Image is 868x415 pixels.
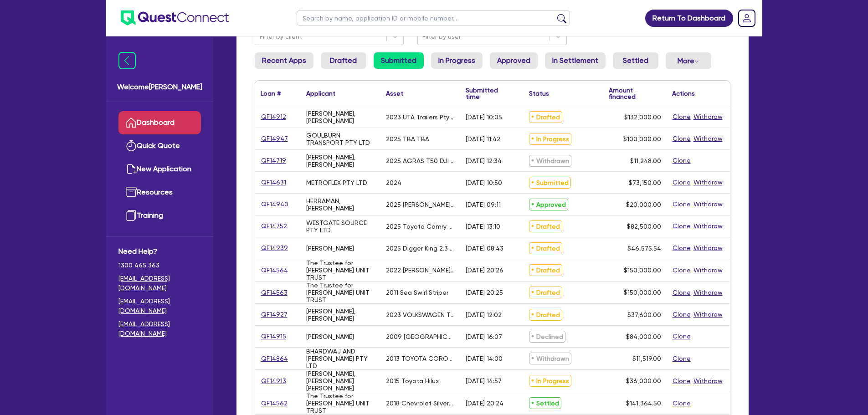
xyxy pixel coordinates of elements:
a: Dropdown toggle [735,6,759,30]
span: $100,000.00 [623,135,661,143]
span: In Progress [529,133,571,145]
span: Drafted [529,287,562,298]
a: QF14940 [261,199,289,210]
img: quick-quote [126,140,137,151]
button: Clone [672,398,691,409]
span: $82,500.00 [627,223,661,230]
div: BHARDWAJ AND [PERSON_NAME] PTY LTD [306,348,375,369]
div: [DATE] 12:02 [466,311,502,318]
a: Quick Quote [118,134,201,158]
div: 2023 UTA Trailers Pty Ltd [PERSON_NAME] Float Trailer [386,113,455,121]
a: Dashboard [118,111,201,134]
div: Applicant [306,90,335,97]
div: [DATE] 12:34 [466,157,502,164]
div: [PERSON_NAME], [PERSON_NAME] [306,154,375,168]
button: Withdraw [693,199,723,210]
a: Submitted [374,52,424,69]
button: Withdraw [693,133,723,144]
div: [DATE] 10:50 [466,179,502,186]
div: [DATE] 14:57 [466,377,502,384]
div: [DATE] 10:05 [466,113,502,121]
button: Clone [672,177,691,188]
span: $46,575.54 [627,245,661,252]
span: Submitted [529,177,571,189]
div: Submitted time [466,87,510,100]
button: Clone [672,354,691,364]
button: Clone [672,221,691,231]
div: [PERSON_NAME] [306,245,354,252]
div: Amount financed [609,87,661,100]
span: Drafted [529,242,562,254]
div: 2025 TBA TBA [386,135,429,143]
div: 2025 AGRAS T50 DJI RC PLUS [386,157,455,164]
a: Training [118,204,201,227]
button: Dropdown toggle [666,52,711,69]
a: QF14939 [261,243,288,253]
button: Clone [672,243,691,253]
span: $150,000.00 [624,289,661,296]
div: 2025 Toyota Camry Hybrid [386,223,455,230]
button: Withdraw [693,265,723,276]
a: QF14752 [261,221,288,231]
a: QF14913 [261,376,287,386]
a: Settled [613,52,658,69]
div: 2025 [PERSON_NAME] Jolion Facelift Premium 4x2 [386,201,455,208]
span: Drafted [529,309,562,321]
span: $11,248.00 [630,157,661,164]
div: Status [529,90,549,97]
span: Drafted [529,264,562,276]
input: Search by name, application ID or mobile number... [297,10,570,26]
div: 2015 Toyota Hilux [386,377,439,384]
button: Withdraw [693,309,723,320]
img: quest-connect-logo-blue [121,10,229,26]
span: Approved [529,199,568,210]
a: In Settlement [545,52,606,69]
a: QF14719 [261,155,287,166]
a: Drafted [321,52,366,69]
button: Withdraw [693,376,723,386]
a: QF14564 [261,265,288,276]
a: QF14947 [261,133,288,144]
div: Asset [386,90,403,97]
span: $20,000.00 [626,201,661,208]
div: [DATE] 13:10 [466,223,500,230]
div: GOULBURN TRANSPORT PTY LTD [306,132,375,146]
a: [EMAIL_ADDRESS][DOMAIN_NAME] [118,297,201,316]
span: Welcome [PERSON_NAME] [117,82,202,92]
div: [DATE] 20:25 [466,289,503,296]
div: [DATE] 11:42 [466,135,500,143]
div: METROFLEX PTY LTD [306,179,367,186]
div: [PERSON_NAME], [PERSON_NAME] [306,307,375,322]
button: Clone [672,287,691,298]
a: New Application [118,158,201,181]
span: $73,150.00 [629,179,661,186]
a: QF14864 [261,354,288,364]
button: Withdraw [693,221,723,231]
button: Clone [672,376,691,386]
span: 1300 465 363 [118,261,201,270]
img: training [126,210,137,221]
div: WESTGATE SOURCE PTY LTD [306,219,375,234]
div: 2025 Digger King 2.3 King Pro Pack [386,245,455,252]
button: Clone [672,112,691,122]
button: Clone [672,309,691,320]
button: Clone [672,265,691,276]
div: 2023 VOLKSWAGEN TIGUAN [386,311,455,318]
div: The Trustee for [PERSON_NAME] UNIT TRUST [306,282,375,303]
div: 2022 [PERSON_NAME] R44 RAVEN [386,266,455,274]
div: The Trustee for [PERSON_NAME] UNIT TRUST [306,259,375,281]
button: Withdraw [693,177,723,188]
span: Settled [529,397,561,409]
span: Drafted [529,111,562,123]
div: [DATE] 14:00 [466,355,503,362]
span: Withdrawn [529,353,571,364]
img: new-application [126,164,137,174]
button: Withdraw [693,243,723,253]
span: $141,364.50 [626,400,661,407]
button: Withdraw [693,112,723,122]
a: QF14563 [261,287,288,298]
span: Drafted [529,220,562,232]
span: $36,000.00 [626,377,661,384]
span: Withdrawn [529,155,571,167]
span: $132,000.00 [624,113,661,121]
